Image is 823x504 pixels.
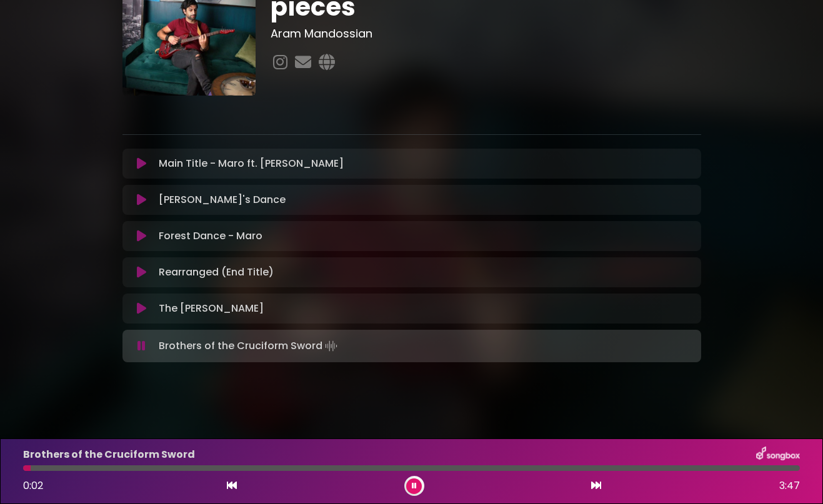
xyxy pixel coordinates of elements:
[159,192,286,207] p: [PERSON_NAME]'s Dance
[322,337,340,355] img: waveform4.gif
[159,229,262,244] p: Forest Dance - Maro
[159,337,340,355] p: Brothers of the Cruciform Sword
[159,265,274,280] p: Rearranged (End Title)
[159,156,344,171] p: Main Title - Maro ft. [PERSON_NAME]
[271,27,701,41] h3: Aram Mandossian
[159,301,264,316] p: The [PERSON_NAME]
